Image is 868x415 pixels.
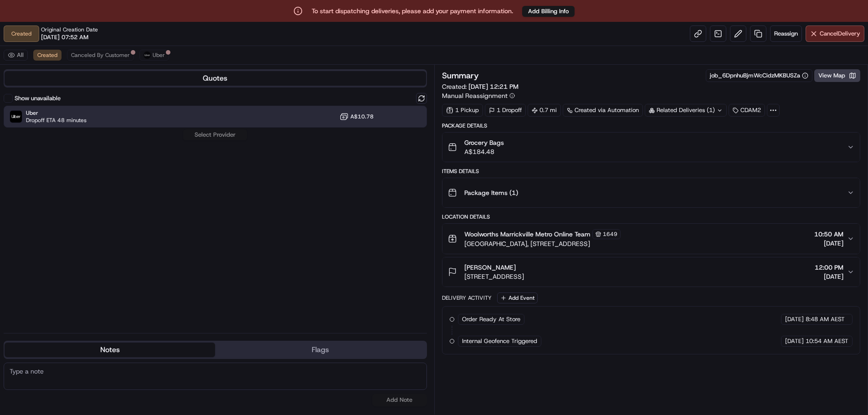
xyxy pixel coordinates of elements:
[442,82,519,91] span: Created:
[462,337,537,345] span: Internal Geofence Triggered
[522,6,575,17] button: Add Billing Info
[442,91,508,100] span: Manual Reassignment
[563,104,643,117] a: Created via Automation
[350,113,374,120] span: A$10.78
[10,111,22,123] img: Uber
[26,109,87,117] span: Uber
[67,50,134,61] button: Canceled By Customer
[603,231,617,238] span: 1649
[312,6,513,15] p: To start dispatching deliveries, please add your payment information.
[41,33,88,41] span: [DATE] 07:52 AM
[442,72,479,80] h3: Summary
[33,50,62,61] button: Created
[497,292,538,303] button: Add Event
[806,26,864,42] button: CancelDelivery
[442,224,860,254] button: Woolworths Marrickville Metro Online Team1649[GEOGRAPHIC_DATA], [STREET_ADDRESS]10:50 AM[DATE]
[814,230,843,239] span: 10:50 AM
[37,51,57,59] span: Created
[442,294,492,302] div: Delivery Activity
[462,315,520,323] span: Order Ready At Store
[442,213,861,220] div: Location Details
[785,315,804,323] span: [DATE]
[485,104,526,117] div: 1 Dropoff
[4,50,28,61] button: All
[820,30,860,38] span: Cancel Delivery
[464,138,504,147] span: Grocery Bags
[442,168,861,175] div: Items Details
[770,26,802,42] button: Reassign
[464,188,518,197] span: Package Items ( 1 )
[215,343,426,357] button: Flags
[464,239,621,248] span: [GEOGRAPHIC_DATA], [STREET_ADDRESS]
[339,112,374,121] button: A$10.78
[442,133,860,162] button: Grocery BagsA$184.48
[814,69,860,82] button: View Map
[144,51,151,59] img: uber-new-logo.jpeg
[5,343,215,357] button: Notes
[442,178,860,207] button: Package Items (1)
[729,104,765,117] div: CDAM2
[139,50,169,61] button: Uber
[41,26,98,33] span: Original Creation Date
[468,82,519,91] span: [DATE] 12:21 PM
[5,71,426,86] button: Quotes
[26,117,87,124] span: Dropoff ETA 48 minutes
[710,72,808,80] button: job_6DpnhuBjmWcCidzMKBUSZa
[15,94,61,102] label: Show unavailable
[645,104,727,117] div: Related Deliveries (1)
[442,104,483,117] div: 1 Pickup
[815,263,843,272] span: 12:00 PM
[815,272,843,281] span: [DATE]
[814,239,843,248] span: [DATE]
[464,147,504,156] span: A$184.48
[153,51,165,59] span: Uber
[528,104,561,117] div: 0.7 mi
[806,315,845,323] span: 8:48 AM AEST
[71,51,130,59] span: Canceled By Customer
[442,122,861,129] div: Package Details
[464,263,516,272] span: [PERSON_NAME]
[442,257,860,287] button: [PERSON_NAME][STREET_ADDRESS]12:00 PM[DATE]
[785,337,804,345] span: [DATE]
[464,230,591,239] span: Woolworths Marrickville Metro Online Team
[464,272,524,281] span: [STREET_ADDRESS]
[442,91,515,100] button: Manual Reassignment
[806,337,848,345] span: 10:54 AM AEST
[774,30,798,38] span: Reassign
